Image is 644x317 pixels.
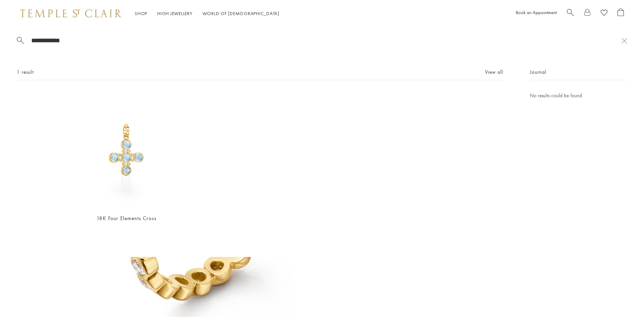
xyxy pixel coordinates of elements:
[135,9,279,18] nav: Main navigation
[485,68,503,76] a: View all
[17,68,34,76] span: 1 result
[567,8,574,19] a: Search
[516,9,557,15] a: Book an Appointment
[618,8,624,19] a: Open Shopping Bag
[68,92,185,208] a: P41406-BM5X5P41406-BM5X5
[157,10,193,16] a: High JewelleryHigh Jewellery
[135,10,147,16] a: ShopShop
[530,68,546,76] span: Journal
[97,215,157,222] a: 18K Four Elements Cross
[610,285,637,310] iframe: Gorgias live chat messenger
[601,8,607,19] a: View Wishlist
[530,92,627,100] p: No results could be found
[20,9,121,17] img: Temple St. Clair
[203,10,279,16] a: World of [DEMOGRAPHIC_DATA]World of [DEMOGRAPHIC_DATA]
[68,92,185,208] img: P41406-BM5X5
